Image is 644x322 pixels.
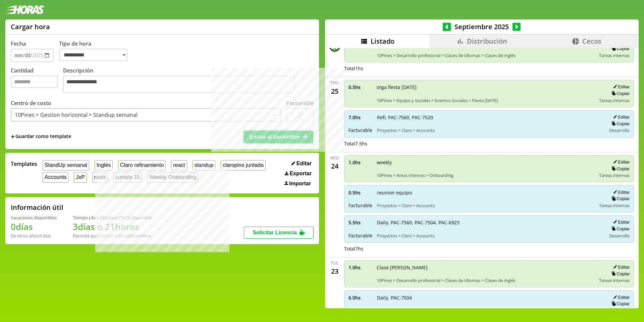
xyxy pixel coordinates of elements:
label: Fecha [11,40,26,47]
span: Refi, PAC-7560, PAC-7520 [377,114,602,121]
button: react [171,160,187,171]
span: Facturable [348,307,372,314]
span: Editar [297,160,312,167]
span: reunion equipo [377,189,595,196]
button: Editar [611,114,630,120]
h1: 0 días [11,221,57,233]
button: cumple 15 [113,172,142,183]
button: Copiar [609,226,630,232]
span: Tareas internas [599,202,630,209]
button: Editar [611,189,630,195]
button: Copiar [609,121,630,127]
textarea: Descripción [63,76,294,93]
button: Claro refinamiento [118,160,166,171]
span: 0.5 hs [348,84,372,90]
span: Tareas internas [599,277,630,283]
span: Septiembre 2025 [451,22,513,31]
div: scrollable content [325,48,639,307]
span: Cecos [582,37,601,46]
span: Tareas internas [599,172,630,178]
h1: 3 días o 21 horas [73,221,152,233]
div: 10Pines > Gestion horizontal > Standup semanal [15,111,138,119]
div: Tue [331,260,338,266]
div: Wed [330,155,339,161]
button: Copiar [609,301,630,307]
button: Copiar [609,91,630,96]
span: Facturable [348,202,372,209]
span: Tareas internas [599,52,630,58]
button: Editar [611,219,630,225]
div: Total 7 hs [344,245,634,252]
img: logotipo [5,5,44,14]
span: 10Pines > Desarrollo profesional > Clases de Idiomas > Clases de inglés [377,277,595,283]
span: 1.0 hs [348,264,372,271]
span: Proyectos > Claro > Accounts [377,233,602,239]
button: Editar [611,84,630,90]
input: Cantidad [11,76,58,88]
span: Importar [289,181,311,187]
span: Enviar al backoffice [249,134,300,140]
span: Daily, PAC-7504 [377,294,602,301]
label: Tipo de hora [59,40,133,62]
span: Facturable [348,127,372,133]
span: + [11,133,15,140]
button: Weekly Onboarding [147,172,198,183]
button: Solicitar Licencia [244,227,314,239]
button: Inglés [95,160,113,171]
button: Editar [611,264,630,270]
span: 10Pines > Areas internas > Onboarding [377,172,595,178]
div: 24 [329,161,340,172]
button: Copiar [609,271,630,277]
button: claropino juntada [221,160,265,171]
button: Copiar [609,196,630,201]
span: Daily, PAC-7560, PAC-7504, PAC-6923 [377,219,602,226]
div: Total 1 hs [344,65,634,72]
span: Clase [PERSON_NAME] [377,264,595,271]
span: Solicitar Licencia [253,230,297,235]
div: Total 7.5 hs [344,140,634,147]
span: Exportar [289,171,312,177]
button: roots [92,172,108,183]
h2: Información útil [11,203,63,212]
h1: Cargar hora [11,22,50,31]
div: De otros años: 0 días [11,233,57,239]
button: Editar [611,294,630,300]
span: 5.5 hs [348,219,372,226]
label: Cantidad [11,67,63,95]
span: +Guardar como template [11,133,71,140]
button: Editar [611,159,630,165]
select: Tipo de hora [59,49,127,61]
b: Diciembre [129,233,151,239]
button: Editar [289,160,314,167]
label: Descripción [63,67,314,95]
button: standup [193,160,216,171]
span: 1.0 hs [348,159,372,166]
span: Facturable [348,232,372,239]
span: Listado [371,37,394,46]
label: Centro de costo [11,99,51,107]
button: Copiar [609,46,630,51]
button: StandUp semanal [43,160,89,171]
span: 7.0 hs [348,114,372,121]
span: Proyectos > Claro > Accounts [377,127,602,133]
span: Proyectos > Claro > Accounts [377,202,595,209]
button: Copiar [609,166,630,172]
span: Desarrollo [609,233,630,239]
span: weekly [377,159,595,166]
div: Vacaciones disponibles [11,215,57,221]
span: 0.5 hs [348,189,372,196]
div: 25 [329,86,340,96]
label: Facturable [286,99,314,107]
span: Templates [11,160,37,168]
span: Desarrollo [609,127,630,133]
span: 10Pines > Desarrollo profesional > Clases de Idiomas > Clases de inglés [377,52,595,58]
span: 10Pines > Equipo y sociales > Eventos Sociales > Fiesta [DATE] [377,97,595,103]
button: Accounts [43,172,68,183]
button: JxP [74,172,87,183]
button: Exportar [283,170,314,177]
span: Distribución [467,37,507,46]
div: 23 [329,266,340,277]
div: Tiempo Libre Optativo (TiLO) disponible [73,215,152,221]
span: orga fiesta [DATE] [377,84,595,90]
span: Tareas internas [599,97,630,103]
